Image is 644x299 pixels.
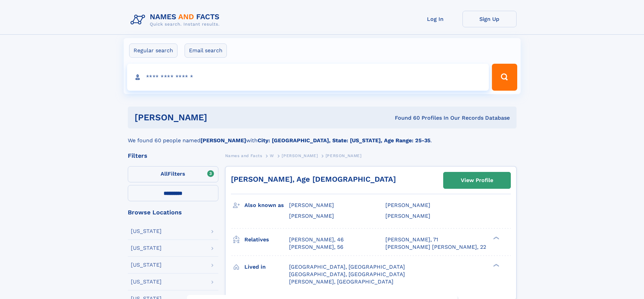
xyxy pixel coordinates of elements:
[385,243,486,251] a: [PERSON_NAME] [PERSON_NAME], 22
[408,11,462,27] a: Log In
[289,264,405,270] span: [GEOGRAPHIC_DATA], [GEOGRAPHIC_DATA]
[289,202,334,208] span: [PERSON_NAME]
[135,113,301,122] h1: [PERSON_NAME]
[128,153,218,159] div: Filters
[270,153,274,158] span: W
[128,209,218,215] div: Browse Locations
[326,153,362,158] span: [PERSON_NAME]
[258,137,430,144] b: City: [GEOGRAPHIC_DATA], State: [US_STATE], Age Range: 25-35
[289,243,343,251] a: [PERSON_NAME], 56
[131,245,162,251] div: [US_STATE]
[289,236,344,243] a: [PERSON_NAME], 46
[461,173,493,188] div: View Profile
[128,11,225,29] img: Logo Names and Facts
[244,234,289,245] h3: Relatives
[200,137,246,144] b: [PERSON_NAME]
[129,43,177,58] label: Regular search
[225,151,262,160] a: Names and Facts
[131,229,162,234] div: [US_STATE]
[270,151,274,160] a: W
[128,128,517,145] div: We found 60 people named with .
[131,262,162,268] div: [US_STATE]
[127,64,489,91] input: search input
[462,11,517,27] a: Sign Up
[385,213,430,219] span: [PERSON_NAME]
[289,278,393,285] span: [PERSON_NAME], [GEOGRAPHIC_DATA]
[492,236,500,240] div: ❯
[492,263,500,267] div: ❯
[385,202,430,208] span: [PERSON_NAME]
[185,43,227,58] label: Email search
[244,261,289,273] h3: Lived in
[301,114,510,122] div: Found 60 Profiles In Our Records Database
[161,171,168,177] span: All
[492,64,517,91] button: Search Button
[231,175,396,183] a: [PERSON_NAME], Age [DEMOGRAPHIC_DATA]
[128,166,218,182] label: Filters
[282,153,318,158] span: [PERSON_NAME]
[289,271,405,277] span: [GEOGRAPHIC_DATA], [GEOGRAPHIC_DATA]
[289,213,334,219] span: [PERSON_NAME]
[244,200,289,211] h3: Also known as
[444,172,510,188] a: View Profile
[282,151,318,160] a: [PERSON_NAME]
[131,279,162,285] div: [US_STATE]
[385,236,438,243] a: [PERSON_NAME], 71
